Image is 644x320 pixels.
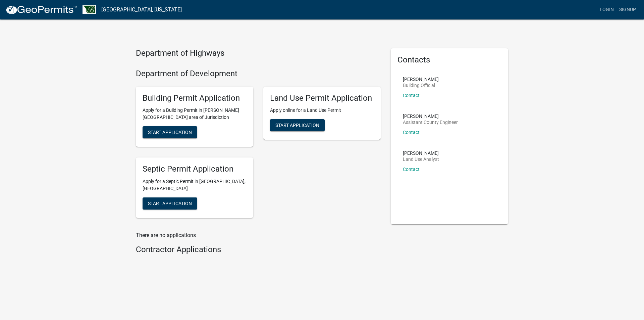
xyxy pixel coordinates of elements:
[597,3,616,16] a: Login
[270,93,374,103] h5: Land Use Permit Application
[403,93,420,98] a: Contact
[403,151,439,155] p: [PERSON_NAME]
[136,69,381,79] h4: Department of Development
[136,48,381,58] h4: Department of Highways
[143,126,197,138] button: Start Application
[143,164,247,174] h5: Septic Permit Application
[148,130,192,135] span: Start Application
[403,83,439,88] p: Building Official
[270,107,374,114] p: Apply online for a Land Use Permit
[403,77,439,82] p: [PERSON_NAME]
[136,245,381,255] h4: Contractor Applications
[148,201,192,206] span: Start Application
[143,178,247,192] p: Apply for a Septic Permit in [GEOGRAPHIC_DATA], [GEOGRAPHIC_DATA]
[143,197,197,210] button: Start Application
[403,114,458,119] p: [PERSON_NAME]
[83,5,96,14] img: Benton County, Minnesota
[403,157,439,162] p: Land Use Analyst
[397,55,501,65] h5: Contacts
[275,123,319,128] span: Start Application
[136,231,381,239] p: There are no applications
[143,107,247,121] p: Apply for a Building Permit in [PERSON_NAME][GEOGRAPHIC_DATA] area of Jurisdiction
[270,119,325,131] button: Start Application
[143,93,247,103] h5: Building Permit Application
[403,120,458,125] p: Assistant County Engineer
[403,167,420,172] a: Contact
[136,245,381,257] wm-workflow-list-section: Contractor Applications
[101,4,182,15] a: [GEOGRAPHIC_DATA], [US_STATE]
[616,3,639,16] a: Signup
[403,130,420,135] a: Contact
